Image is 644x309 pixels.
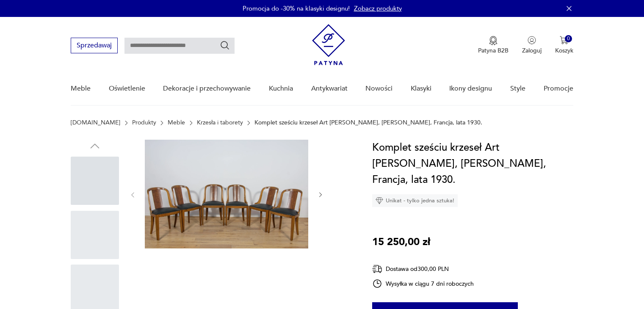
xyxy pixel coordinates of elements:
[478,47,509,55] p: Patyna B2B
[163,72,251,105] a: Dekoracje i przechowywanie
[478,36,509,55] a: Ikona medaluPatyna B2B
[372,279,474,289] div: Wysyłka w ciągu 7 dni roboczych
[71,43,118,49] a: Sprzedawaj
[311,72,348,105] a: Antykwariat
[449,72,492,105] a: Ikony designu
[197,119,243,126] a: Krzesła i taborety
[528,36,536,44] img: Ikonka użytkownika
[555,36,573,55] button: 0Koszyk
[544,72,573,105] a: Promocje
[354,4,402,13] a: Zobacz produkty
[254,119,482,126] p: Komplet sześciu krzeseł Art [PERSON_NAME], [PERSON_NAME], Francja, lata 1930.
[168,119,185,126] a: Meble
[109,72,145,105] a: Oświetlenie
[522,47,542,55] p: Zaloguj
[372,194,458,207] div: Unikat - tylko jedna sztuka!
[555,47,573,55] p: Koszyk
[243,4,350,13] p: Promocja do -30% na klasyki designu!
[220,40,230,50] button: Szukaj
[411,72,431,105] a: Klasyki
[71,119,120,126] a: [DOMAIN_NAME]
[522,36,542,55] button: Zaloguj
[489,36,498,45] img: Ikona medalu
[365,72,392,105] a: Nowości
[478,36,509,55] button: Patyna B2B
[132,119,156,126] a: Produkty
[372,234,430,250] p: 15 250,00 zł
[376,197,383,204] img: Ikona diamentu
[372,264,382,274] img: Ikona dostawy
[71,72,91,105] a: Meble
[312,24,345,65] img: Patyna - sklep z meblami i dekoracjami vintage
[269,72,293,105] a: Kuchnia
[71,38,118,53] button: Sprzedawaj
[145,140,308,248] img: Zdjęcie produktu Komplet sześciu krzeseł Art Deco Gondola, Rene Melin, Francja, lata 1930.
[560,36,568,44] img: Ikona koszyka
[372,140,573,188] h1: Komplet sześciu krzeseł Art [PERSON_NAME], [PERSON_NAME], Francja, lata 1930.
[510,72,525,105] a: Style
[565,35,572,42] div: 0
[372,264,474,274] div: Dostawa od 300,00 PLN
